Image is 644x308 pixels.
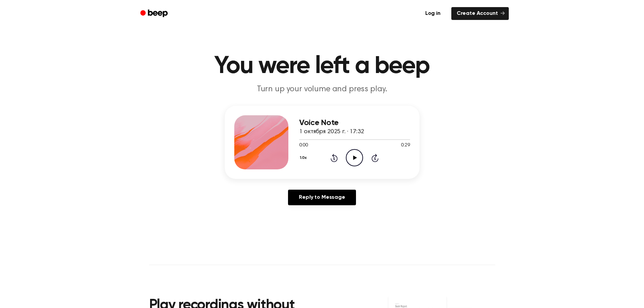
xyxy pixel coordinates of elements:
span: 1 октября 2025 г. · 17:32 [299,129,364,135]
a: Log in [419,6,447,21]
h1: You were left a beep [149,54,495,78]
button: 1.0x [299,152,309,164]
span: 0:29 [401,142,410,149]
a: Beep [136,7,174,20]
span: 0:00 [299,142,308,149]
p: Turn up your volume and press play. [192,84,452,95]
a: Create Account [451,7,509,20]
h3: Voice Note [299,118,410,127]
a: Reply to Message [288,190,356,205]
